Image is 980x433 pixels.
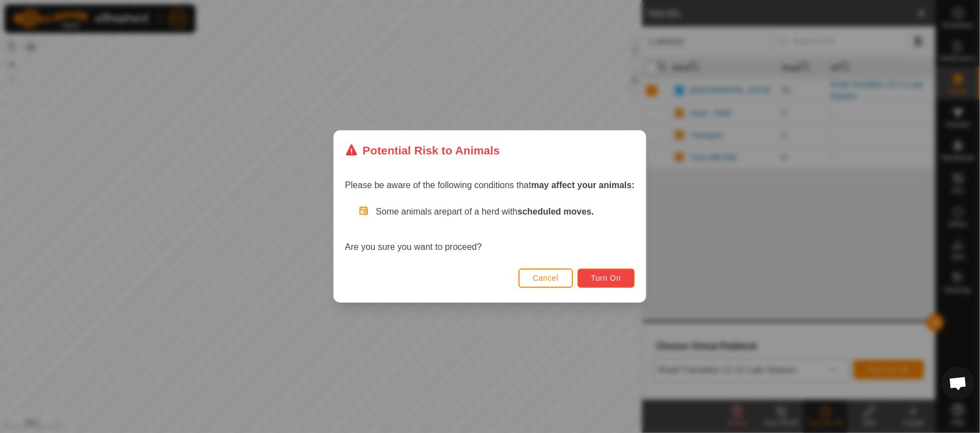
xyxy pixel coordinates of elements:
strong: may affect your animals: [531,180,635,190]
button: Cancel [519,269,573,288]
div: Are you sure you want to proceed? [345,205,635,254]
button: Turn On [578,269,635,288]
span: part of a herd with [447,207,594,216]
span: Turn On [591,274,621,282]
span: Cancel [533,274,559,282]
div: Potential Risk to Animals [345,142,500,159]
div: Open chat [942,367,975,400]
strong: scheduled moves. [518,207,594,216]
p: Some animals are [376,205,635,218]
span: Please be aware of the following conditions that [345,180,635,190]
